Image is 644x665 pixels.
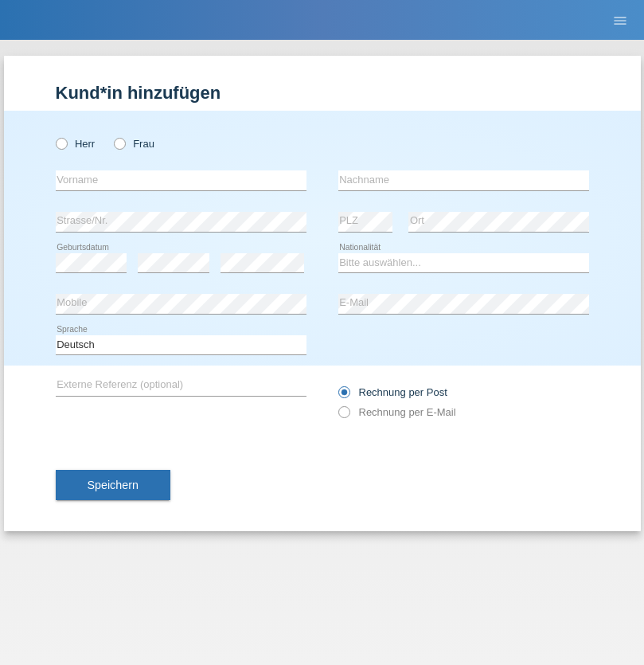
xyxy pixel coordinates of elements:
button: Speichern [56,470,170,500]
input: Frau [114,138,124,148]
label: Rechnung per E-Mail [338,406,456,418]
span: Speichern [88,479,139,491]
input: Rechnung per E-Mail [338,406,349,426]
i: menu [612,13,628,29]
label: Herr [56,138,96,150]
input: Herr [56,138,66,148]
input: Rechnung per Post [338,386,349,406]
label: Frau [114,138,154,150]
a: menu [604,15,636,25]
h1: Kund*in hinzufügen [56,83,589,103]
label: Rechnung per Post [338,386,447,398]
